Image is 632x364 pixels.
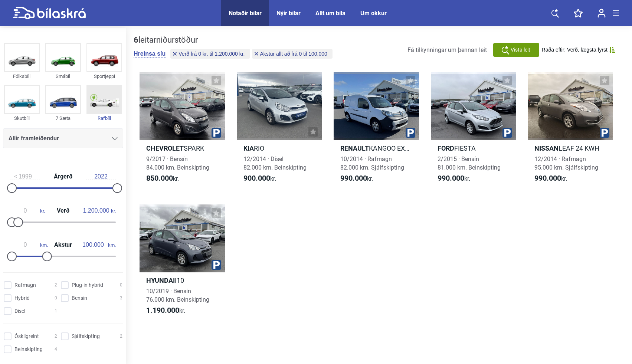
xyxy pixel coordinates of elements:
b: Chevrolet [146,144,184,152]
span: 4 [55,345,57,353]
h2: SPARK [140,144,225,153]
span: 12/2014 · Dísel 82.000 km. Beinskipting [243,155,307,171]
a: ChevroletSPARK9/2017 · Bensín84.000 km. Beinskipting850.000kr. [140,72,225,190]
span: kr. [243,174,276,183]
div: leitarniðurstöður [134,35,334,45]
b: 990.000 [534,174,561,183]
span: Akstur [52,242,74,248]
span: 12/2014 · Rafmagn 95.000 km. Sjálfskipting [534,155,598,171]
b: 900.000 [243,174,270,183]
a: Notaðir bílar [229,10,262,17]
a: Um okkur [360,10,387,17]
a: NissanLEAF 24 KWH12/2014 · Rafmagn95.000 km. Sjálfskipting990.000kr. [528,72,613,190]
span: 0 [120,281,122,289]
img: parking.png [212,260,221,270]
h2: RIO [237,144,322,153]
span: kr. [146,306,185,315]
b: Renault [340,144,369,152]
b: 6 [134,35,138,45]
img: parking.png [406,128,415,138]
b: 1.190.000 [146,306,179,315]
span: Fá tilkynningar um þennan leit [407,46,487,53]
div: 7 Sæta [45,114,81,122]
span: kr. [81,207,116,214]
span: 2 [120,332,122,340]
span: Plug-in hybrid [72,281,103,289]
button: Verð frá 0 kr. til 1.200.000 kr. [170,49,250,59]
span: Bensín [72,294,87,302]
span: Raða eftir: Verð, lægsta fyrst [542,47,608,53]
b: Ford [438,144,454,152]
h2: LEAF 24 KWH [528,144,613,153]
b: Hyundai [146,276,175,284]
img: parking.png [212,128,221,138]
h2: KANGOO EXPRESS ZE [334,144,419,153]
div: Smábíl [45,72,81,81]
span: 0 [55,294,57,302]
span: Sjálfskipting [72,332,100,340]
img: parking.png [502,128,512,138]
a: Nýir bílar [276,10,301,17]
h2: FIESTA [431,144,516,153]
a: HyundaiI1010/2019 · Bensín76.000 km. Beinskipting1.190.000kr. [140,204,225,322]
b: 990.000 [340,174,367,183]
span: 2/2015 · Bensín 81.000 km. Beinskipting [438,155,501,171]
b: 990.000 [438,174,464,183]
div: Sportjeppi [86,72,122,81]
span: 10/2019 · Bensín 76.000 km. Beinskipting [146,288,209,303]
h2: I10 [140,276,225,285]
span: km. [10,242,48,248]
span: Dísel [14,307,25,315]
span: 10/2014 · Rafmagn 82.000 km. Sjálfskipting [340,155,404,171]
span: Rafmagn [14,281,36,289]
button: Hreinsa síu [134,50,166,58]
span: 9/2017 · Bensín 84.000 km. Beinskipting [146,155,209,171]
span: km. [78,242,116,248]
b: Nissan [534,144,559,152]
a: KiaRIO12/2014 · Dísel82.000 km. Beinskipting900.000kr. [237,72,322,190]
span: kr. [438,174,470,183]
span: Vista leit [511,46,530,54]
span: Allir framleiðendur [9,133,59,144]
span: Árgerð [52,174,74,180]
span: 1 [55,307,57,315]
a: FordFIESTA2/2015 · Bensín81.000 km. Beinskipting990.000kr. [431,72,516,190]
span: Beinskipting [14,345,43,353]
div: Rafbíll [86,114,122,122]
b: Kia [243,144,254,152]
div: Skutbíll [4,114,40,122]
span: Hybrid [14,294,30,302]
span: kr. [340,174,373,183]
span: kr. [10,207,45,214]
a: RenaultKANGOO EXPRESS ZE10/2014 · Rafmagn82.000 km. Sjálfskipting990.000kr. [334,72,419,190]
a: Allt um bíla [315,10,346,17]
div: Fólksbíll [4,72,40,81]
button: Akstur allt að frá 0 til 100.000 [252,49,333,59]
b: 850.000 [146,174,173,183]
span: 2 [55,281,57,289]
span: kr. [534,174,567,183]
img: parking.png [600,128,609,138]
img: user-login.svg [597,9,606,18]
span: Óskilgreint [14,332,39,340]
span: kr. [146,174,179,183]
span: 2 [55,332,57,340]
span: Verð [55,208,71,214]
span: Akstur allt að frá 0 til 100.000 [260,51,327,56]
span: 3 [120,294,122,302]
span: Verð frá 0 kr. til 1.200.000 kr. [179,51,245,56]
button: Raða eftir: Verð, lægsta fyrst [542,47,615,53]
